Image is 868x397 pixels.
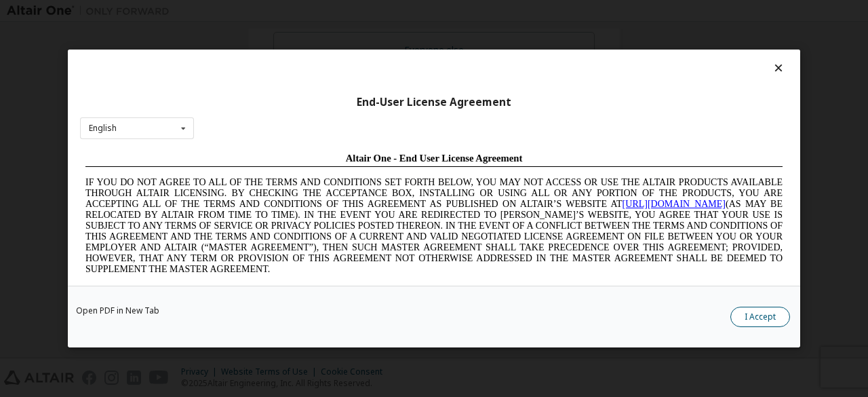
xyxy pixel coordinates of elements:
span: Altair One - End User License Agreement [266,5,443,16]
div: End-User License Agreement [80,96,788,109]
div: English [89,124,117,132]
span: Lore Ipsumd Sit Ame Cons Adipisc Elitseddo (“Eiusmodte”) in utlabor Etdolo Magnaaliqua Eni. (“Adm... [5,138,703,235]
button: I Accept [730,307,790,327]
a: Open PDF in New Tab [76,307,159,315]
a: [URL][DOMAIN_NAME] [542,52,646,62]
span: IF YOU DO NOT AGREE TO ALL OF THE TERMS AND CONDITIONS SET FORTH BELOW, YOU MAY NOT ACCESS OR USE... [5,30,703,127]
